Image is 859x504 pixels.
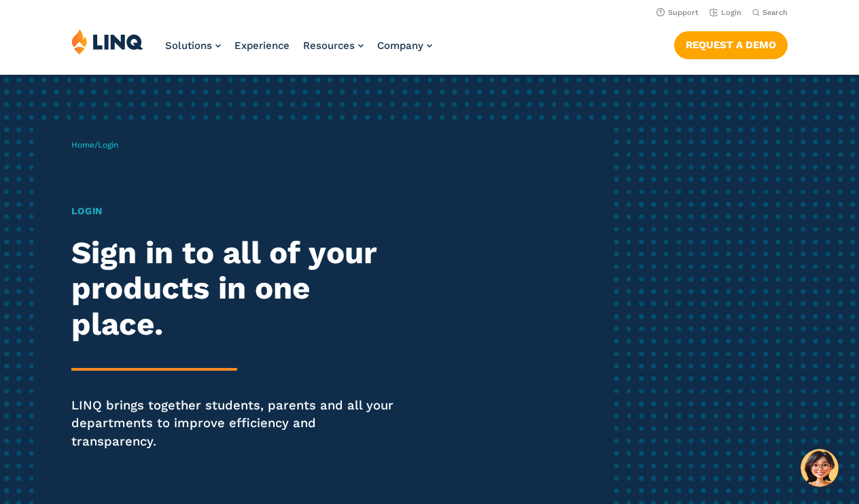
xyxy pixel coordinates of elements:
[674,31,788,58] a: Request a Demo
[709,8,741,17] a: Login
[303,39,355,52] span: Resources
[801,449,839,487] button: Hello, have a question? Let’s chat.
[165,39,212,52] span: Solutions
[98,140,118,150] span: Login
[71,140,94,150] a: Home
[71,397,402,450] p: LINQ brings together students, parents and all your departments to improve efficiency and transpa...
[377,39,432,52] a: Company
[71,140,118,150] span: /
[303,39,364,52] a: Resources
[71,29,143,54] img: LINQ | K‑12 Software
[656,8,699,17] a: Support
[762,8,788,17] span: Search
[377,39,423,52] span: Company
[234,39,290,52] a: Experience
[71,235,402,342] h2: Sign in to all of your products in one place.
[752,7,788,18] button: Open Search Bar
[71,204,402,218] h1: Login
[165,39,221,52] a: Solutions
[165,29,432,73] nav: Primary Navigation
[674,29,788,58] nav: Button Navigation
